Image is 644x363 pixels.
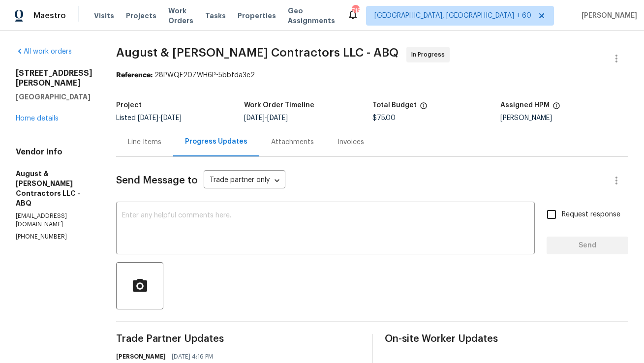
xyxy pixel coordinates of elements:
p: [PHONE_NUMBER] [16,233,92,241]
span: Tasks [205,12,226,19]
a: Home details [16,115,59,122]
div: Invoices [337,137,364,147]
span: [DATE] 4:16 PM [172,352,213,362]
span: [GEOGRAPHIC_DATA], [GEOGRAPHIC_DATA] + 60 [374,11,531,21]
span: Visits [94,11,114,21]
span: On-site Worker Updates [385,334,629,344]
p: [EMAIL_ADDRESS][DOMAIN_NAME] [16,212,92,229]
div: Progress Updates [185,137,247,147]
h6: [PERSON_NAME] [116,352,166,362]
b: Reference: [116,72,153,79]
h5: Total Budget [372,102,417,109]
h5: Work Order Timeline [244,102,314,109]
span: - [244,115,288,121]
span: The total cost of line items that have been proposed by Opendoor. This sum includes line items th... [420,102,428,115]
div: Line Items [128,137,161,147]
span: [DATE] [244,115,265,121]
span: Projects [126,11,156,21]
h5: Assigned HPM [500,102,550,109]
h4: Vendor Info [16,147,92,157]
div: Attachments [271,137,314,147]
div: Trade partner only [204,173,285,189]
div: 28PWQF20ZWH6P-5bbfda3e2 [116,70,628,80]
span: $75.00 [372,115,396,121]
span: [PERSON_NAME] [578,11,637,21]
span: Geo Assignments [288,6,335,26]
span: [DATE] [138,115,158,121]
span: Maestro [33,11,66,21]
span: Work Orders [168,6,193,26]
span: Listed [116,115,182,121]
div: [PERSON_NAME] [500,115,628,121]
span: Send Message to [116,176,198,185]
span: In Progress [411,50,449,60]
div: 718 [352,6,359,16]
span: Properties [238,11,276,21]
span: Request response [562,210,620,220]
h5: Project [116,102,142,109]
span: [DATE] [267,115,288,121]
span: Trade Partner Updates [116,334,360,344]
h5: August & [PERSON_NAME] Contractors LLC - ABQ [16,169,92,208]
span: [DATE] [161,115,182,121]
span: - [138,115,182,121]
span: August & [PERSON_NAME] Contractors LLC - ABQ [116,47,399,59]
span: The hpm assigned to this work order. [552,102,560,115]
a: All work orders [16,48,72,55]
h2: [STREET_ADDRESS][PERSON_NAME] [16,68,92,88]
h5: [GEOGRAPHIC_DATA] [16,92,92,102]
